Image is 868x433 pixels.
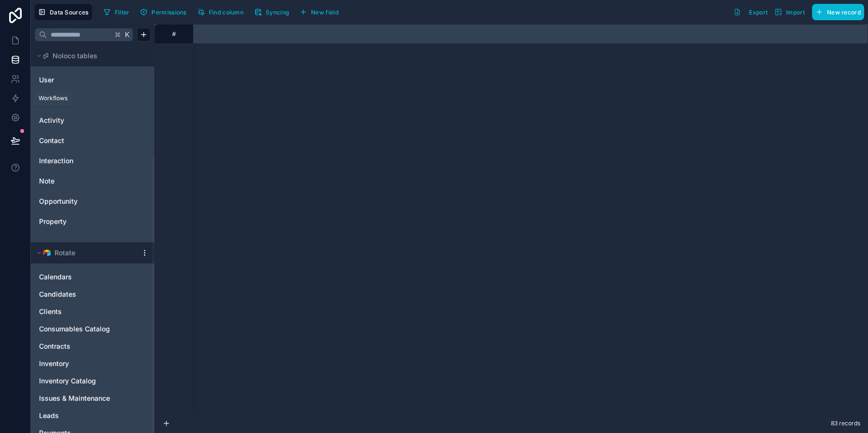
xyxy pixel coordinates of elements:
[39,95,117,105] a: Account
[115,9,130,16] span: Filter
[39,411,59,420] span: Leads
[35,113,150,128] div: Activity
[35,49,145,63] button: Noloco tables
[35,214,150,229] div: Property
[749,9,768,16] span: Export
[831,420,860,427] span: 83 records
[35,92,150,108] div: Account
[54,248,75,258] span: Rotate
[39,176,117,186] a: Note
[100,5,133,19] button: Filter
[35,269,150,285] div: Calendars
[251,5,296,19] a: Syncing
[124,31,131,38] span: K
[39,324,127,334] a: Consumables Catalog
[136,5,193,19] a: Permissions
[39,307,127,316] a: Clients
[194,5,247,19] button: Find column
[39,376,127,386] a: Inventory Catalog
[35,408,150,423] div: Leads
[162,30,186,38] div: #
[35,373,150,389] div: Inventory Catalog
[43,249,51,257] img: Airtable Logo
[39,75,117,85] a: User
[39,197,78,206] span: Opportunity
[808,4,864,20] a: New record
[209,9,244,16] span: Find column
[39,359,127,368] a: Inventory
[39,116,64,125] span: Activity
[50,9,89,16] span: Data Sources
[266,9,289,16] span: Syncing
[39,341,70,351] span: Contracts
[39,217,67,226] span: Property
[39,116,117,125] a: Activity
[39,75,54,85] span: User
[39,176,54,186] span: Note
[39,289,76,299] span: Candidates
[39,156,117,166] a: Interaction
[39,394,110,403] span: Issues & Maintenance
[771,4,808,20] button: Import
[39,289,127,299] a: Candidates
[35,321,150,337] div: Consumables Catalog
[35,133,150,148] div: Contact
[39,197,117,206] a: Opportunity
[39,341,127,351] a: Contracts
[39,156,73,166] span: Interaction
[39,272,127,282] a: Calendars
[39,272,72,282] span: Calendars
[251,5,292,19] button: Syncing
[53,51,97,61] span: Noloco tables
[35,72,150,88] div: User
[39,94,68,102] div: Workflows
[39,136,117,145] a: Contact
[39,359,69,368] span: Inventory
[39,307,62,316] span: Clients
[39,376,96,386] span: Inventory Catalog
[812,4,864,20] button: New record
[39,217,117,226] a: Property
[136,5,190,19] button: Permissions
[786,9,805,16] span: Import
[39,411,127,420] a: Leads
[35,153,150,169] div: Interaction
[35,391,150,406] div: Issues & Maintenance
[39,136,64,145] span: Contact
[35,287,150,302] div: Candidates
[35,339,150,354] div: Contracts
[39,394,127,403] a: Issues & Maintenance
[730,4,771,20] button: Export
[827,9,861,16] span: New record
[296,5,342,19] button: New field
[39,324,110,334] span: Consumables Catalog
[35,304,150,319] div: Clients
[35,246,137,260] button: Airtable LogoRotate
[35,173,150,189] div: Note
[35,4,92,20] button: Data Sources
[35,356,150,371] div: Inventory
[151,9,186,16] span: Permissions
[35,194,150,209] div: Opportunity
[311,9,339,16] span: New field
